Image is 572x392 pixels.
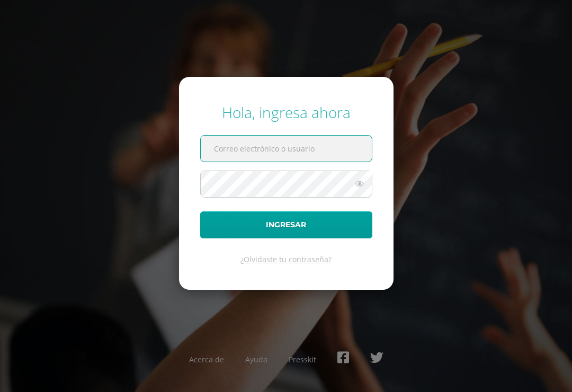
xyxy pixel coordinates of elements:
[200,102,372,122] div: Hola, ingresa ahora
[200,211,372,238] button: Ingresar
[240,254,332,264] a: ¿Olvidaste tu contraseña?
[189,354,224,364] a: Acerca de
[245,354,267,364] a: Ayuda
[289,354,316,364] a: Presskit
[201,136,372,162] input: Correo electrónico o usuario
